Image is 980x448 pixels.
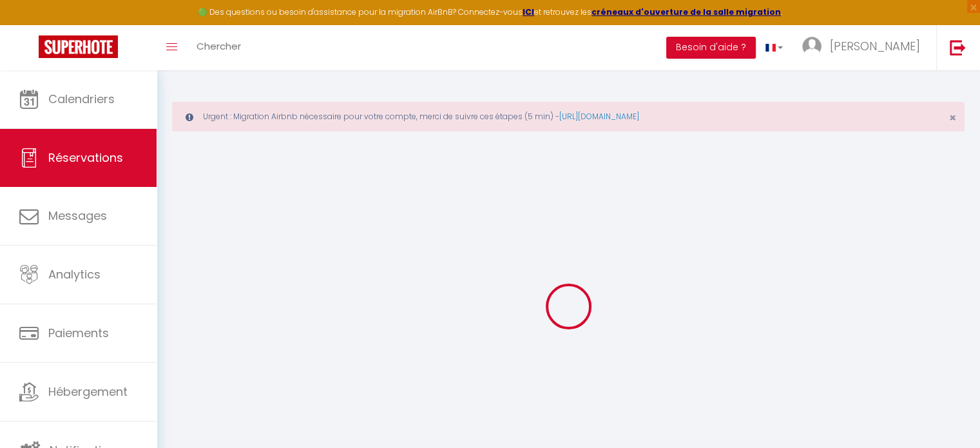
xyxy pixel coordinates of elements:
[48,384,128,400] span: Hébergement
[559,111,639,122] a: [URL][DOMAIN_NAME]
[48,91,115,107] span: Calendriers
[197,39,241,53] span: Chercher
[949,110,956,126] span: ×
[793,25,936,70] a: ... [PERSON_NAME]
[187,25,251,70] a: Chercher
[949,112,956,124] button: Close
[830,38,920,54] span: [PERSON_NAME]
[591,6,781,17] a: créneaux d'ouverture de la salle migration
[802,37,821,56] img: ...
[48,150,123,166] span: Réservations
[10,5,49,44] button: Ouvrir le widget de chat LiveChat
[39,35,118,58] img: Super Booking
[666,37,756,59] button: Besoin d'aide ?
[48,325,109,341] span: Paiements
[172,102,965,131] div: Urgent : Migration Airbnb nécessaire pour votre compte, merci de suivre ces étapes (5 min) -
[523,6,534,17] a: ICI
[48,208,107,224] span: Messages
[950,39,966,55] img: logout
[48,266,101,282] span: Analytics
